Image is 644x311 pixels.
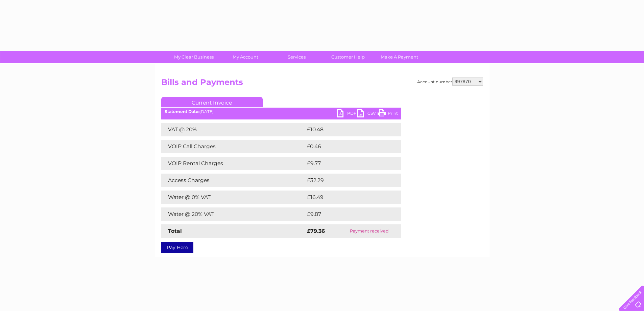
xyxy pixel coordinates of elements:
[217,51,273,63] a: My Account
[372,51,427,63] a: Make A Payment
[161,191,305,204] td: Water @ 0% VAT
[378,109,398,119] a: Print
[307,228,325,234] strong: £79.36
[161,77,483,90] h2: Bills and Payments
[305,174,387,187] td: £32.29
[305,157,385,170] td: £9.77
[161,123,305,136] td: VAT @ 20%
[161,109,401,114] div: [DATE]
[161,174,305,187] td: Access Charges
[337,224,401,238] td: Payment received
[165,109,199,114] b: Statement Date:
[166,51,222,63] a: My Clear Business
[161,242,193,253] a: Pay Here
[161,157,305,170] td: VOIP Rental Charges
[305,140,386,153] td: £0.46
[337,109,357,119] a: PDF
[417,77,483,86] div: Account number
[305,191,387,204] td: £16.49
[357,109,378,119] a: CSV
[168,228,182,234] strong: Total
[161,207,305,221] td: Water @ 20% VAT
[305,207,386,221] td: £9.87
[161,140,305,153] td: VOIP Call Charges
[320,51,376,63] a: Customer Help
[305,123,387,136] td: £10.48
[269,51,325,63] a: Services
[161,97,263,107] a: Current Invoice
